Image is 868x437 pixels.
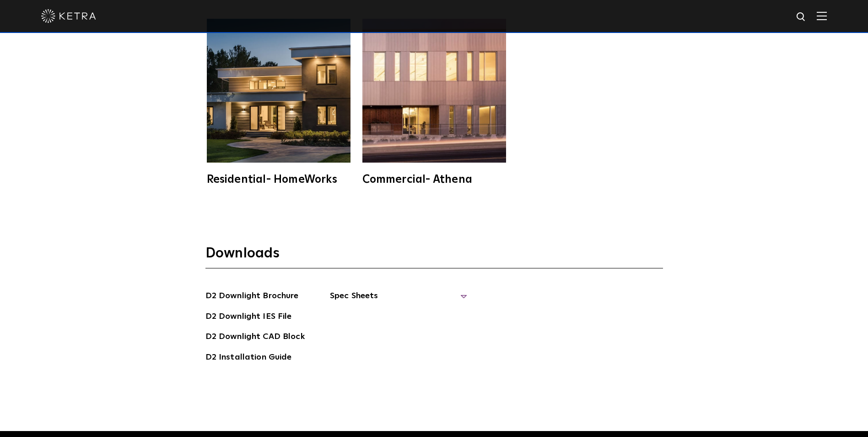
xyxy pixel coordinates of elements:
img: ketra-logo-2019-white [41,9,96,23]
img: homeworks_hero [207,19,350,163]
a: D2 Downlight Brochure [205,290,299,304]
img: Hamburger%20Nav.svg [817,11,827,20]
a: D2 Downlight CAD Block [205,330,305,345]
div: Residential- HomeWorks [207,174,350,185]
img: search icon [796,11,807,23]
a: Residential- HomeWorks [205,19,352,185]
h3: Downloads [205,245,663,268]
a: D2 Downlight IES File [205,310,292,325]
a: D2 Installation Guide [205,351,292,366]
div: Commercial- Athena [362,174,506,185]
a: Commercial- Athena [361,19,507,185]
img: athena-square [362,19,506,163]
span: Spec Sheets [330,290,467,310]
